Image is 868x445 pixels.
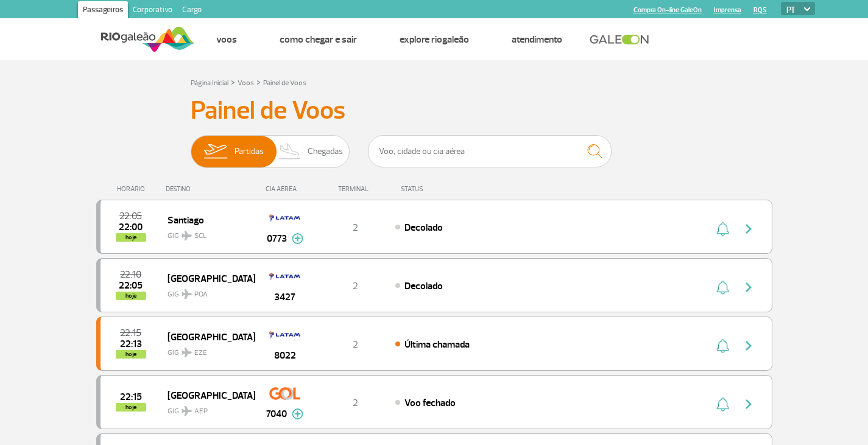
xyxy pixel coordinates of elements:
[120,340,142,348] span: 2025-08-24 22:13:00
[400,33,469,46] a: Explore RIOgaleão
[177,1,206,21] a: Cargo
[263,79,306,88] a: Painel de Voos
[194,289,208,300] span: POA
[353,338,358,351] span: 2
[404,338,470,351] span: Última chamada
[292,408,303,419] img: mais-info-painel-voo.svg
[119,281,143,290] span: 2025-08-24 22:05:00
[120,329,141,337] span: 2025-08-24 22:15:00
[119,212,142,220] span: 2025-08-24 22:05:00
[100,185,166,193] div: HORÁRIO
[128,1,177,21] a: Corporativo
[316,185,395,193] div: TERMINAL
[168,212,245,228] span: Santiago
[182,406,192,416] img: destiny_airplane.svg
[395,185,494,193] div: STATUS
[404,222,443,234] span: Decolado
[741,338,756,353] img: seta-direita-painel-voo.svg
[266,407,287,421] span: 7040
[714,6,741,14] a: Imprensa
[308,136,343,167] span: Chegadas
[368,135,612,167] input: Voo, cidade ou cia aérea
[168,341,245,359] span: GIG
[120,270,141,279] span: 2025-08-24 22:10:00
[78,1,128,21] a: Passageiros
[255,185,316,193] div: CIA AÉREA
[753,6,767,14] a: RQS
[168,399,245,417] span: GIG
[168,282,245,300] span: GIG
[353,222,358,234] span: 2
[292,233,303,244] img: mais-info-painel-voo.svg
[194,231,206,242] span: SCL
[191,79,228,88] a: Página Inicial
[168,224,245,242] span: GIG
[238,79,254,88] a: Voos
[741,222,756,236] img: seta-direita-painel-voo.svg
[404,280,443,292] span: Decolado
[267,231,287,246] span: 0773
[274,348,296,363] span: 8022
[235,136,264,167] span: Partidas
[716,397,729,412] img: sino-painel-voo.svg
[741,397,756,412] img: seta-direita-painel-voo.svg
[404,397,456,409] span: Voo fechado
[196,136,235,167] img: slider-embarque
[512,33,562,46] a: Atendimento
[116,403,146,412] span: hoje
[120,393,142,401] span: 2025-08-24 22:15:00
[182,289,192,299] img: destiny_airplane.svg
[716,280,729,295] img: sino-painel-voo.svg
[716,222,729,236] img: sino-painel-voo.svg
[353,280,358,292] span: 2
[274,290,295,304] span: 3427
[182,231,192,240] img: destiny_airplane.svg
[116,350,146,359] span: hoje
[216,33,237,46] a: Voos
[182,348,192,357] img: destiny_airplane.svg
[256,75,261,89] a: >
[168,387,245,403] span: [GEOGRAPHIC_DATA]
[716,338,729,353] img: sino-painel-voo.svg
[116,292,146,300] span: hoje
[272,136,308,167] img: slider-desembarque
[116,233,146,242] span: hoje
[280,33,357,46] a: Como chegar e sair
[168,270,245,286] span: [GEOGRAPHIC_DATA]
[353,397,358,409] span: 2
[194,406,208,417] span: AEP
[166,185,255,193] div: DESTINO
[231,75,235,89] a: >
[168,329,245,345] span: [GEOGRAPHIC_DATA]
[191,96,678,126] h3: Painel de Voos
[633,6,702,14] a: Compra On-line GaleOn
[741,280,756,295] img: seta-direita-painel-voo.svg
[119,223,143,231] span: 2025-08-24 22:00:00
[194,348,207,359] span: EZE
